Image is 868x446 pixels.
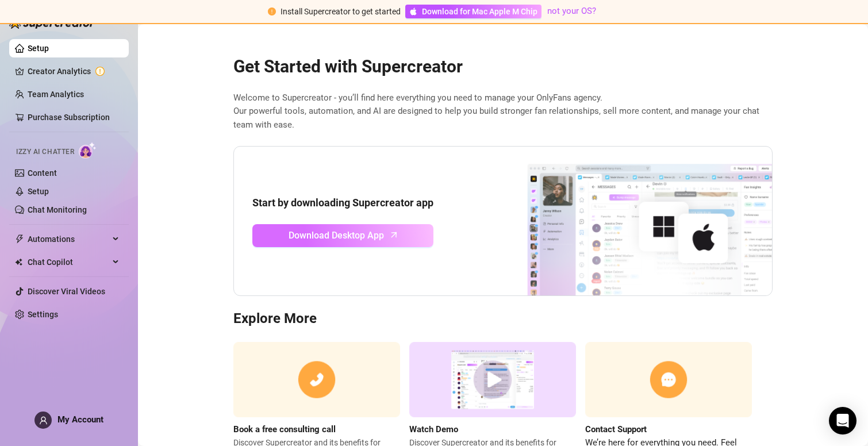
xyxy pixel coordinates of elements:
img: AI Chatter [79,142,97,159]
h2: Get Started with Supercreator [233,56,773,78]
span: exclamation-circle [268,7,276,16]
span: Chat Copilot [28,253,109,271]
span: arrow-up [387,228,401,241]
img: supercreator demo [409,342,576,417]
a: not your OS? [547,6,596,16]
a: Download Desktop Apparrow-up [252,224,433,247]
span: Install Supercreator to get started [281,7,401,16]
span: Welcome to Supercreator - you’ll find here everything you need to manage your OnlyFans agency. Ou... [233,91,773,132]
span: Izzy AI Chatter [16,147,74,157]
a: Content [28,168,57,178]
strong: Contact Support [585,424,647,435]
a: Chat Monitoring [28,205,87,214]
img: contact support [585,342,752,417]
strong: Start by downloading Supercreator app [252,197,433,209]
span: My Account [57,414,103,425]
a: Team Analytics [28,90,84,99]
strong: Watch Demo [409,424,458,435]
a: Setup [28,44,49,53]
a: Purchase Subscription [28,113,110,122]
div: Open Intercom Messenger [829,407,857,435]
span: Download for Mac Apple M Chip [422,5,537,18]
img: download app [485,147,772,296]
span: apple [409,7,417,16]
span: Automations [28,230,109,248]
span: Download Desktop App [289,228,384,243]
a: Download for Mac Apple M Chip [405,5,541,18]
strong: Book a free consulting call [233,424,336,435]
span: thunderbolt [15,234,24,244]
span: user [39,416,48,425]
a: Setup [28,187,49,196]
a: Settings [28,310,58,319]
h3: Explore More [233,310,773,328]
img: consulting call [233,342,400,417]
img: Chat Copilot [15,258,22,266]
a: Discover Viral Videos [28,287,105,296]
a: Creator Analytics exclamation-circle [28,62,120,80]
